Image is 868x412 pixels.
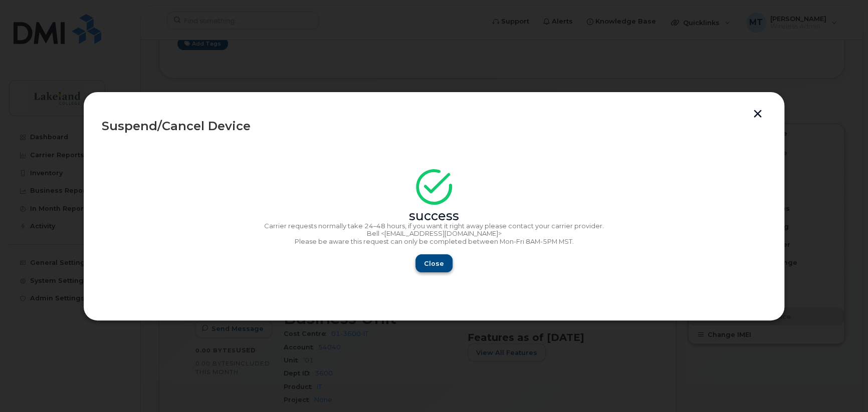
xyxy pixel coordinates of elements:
div: Suspend/Cancel Device [102,120,766,132]
div: success [102,212,766,220]
p: Please be aware this request can only be completed between Mon-Fri 8AM-5PM MST. [102,238,766,246]
button: Close [415,254,453,272]
span: Close [424,259,444,268]
p: Carrier requests normally take 24–48 hours, if you want it right away please contact your carrier... [102,222,766,230]
p: Bell <[EMAIL_ADDRESS][DOMAIN_NAME]> [102,230,766,238]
